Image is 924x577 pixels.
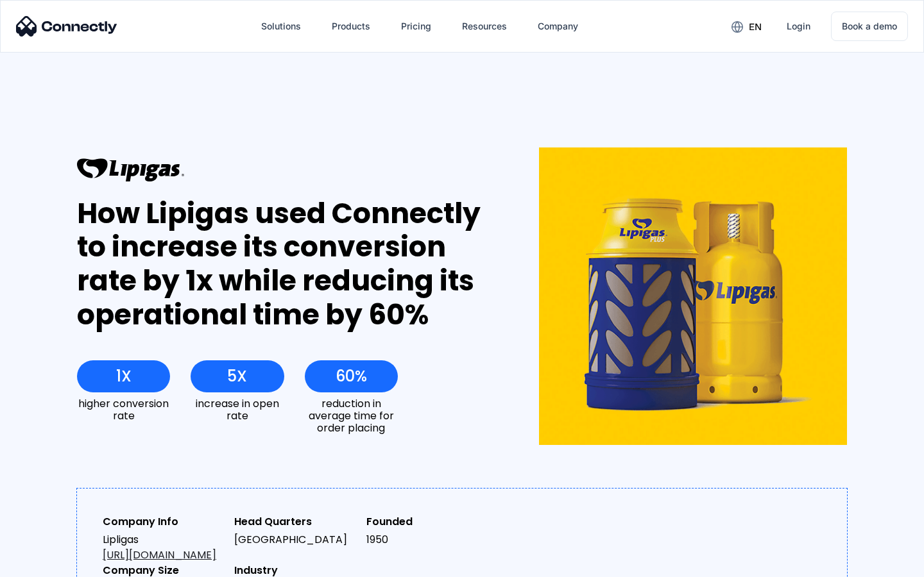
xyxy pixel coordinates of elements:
div: reduction in average time for order placing [305,397,398,435]
div: Head Quarters [234,514,355,530]
div: increase in open rate [191,397,284,422]
a: Pricing [391,11,441,42]
div: Pricing [401,17,431,35]
div: Solutions [261,17,301,35]
div: Company [538,17,578,35]
a: Login [776,11,821,42]
div: 5X [227,367,247,385]
div: 1X [116,367,132,385]
div: Lipligas [103,532,224,563]
div: higher conversion rate [77,397,170,422]
a: [URL][DOMAIN_NAME] [103,548,216,562]
div: Products [332,17,370,35]
a: Book a demo [831,12,908,41]
ul: Language list [26,555,77,573]
div: Login [787,17,810,35]
aside: Language selected: English [13,555,77,573]
div: Company Info [103,514,224,530]
div: How Lipigas used Connectly to increase its conversion rate by 1x while reducing its operational t... [77,197,492,332]
div: 60% [336,367,367,385]
div: 1950 [366,532,488,548]
div: Founded [366,514,488,530]
div: en [749,18,762,36]
div: [GEOGRAPHIC_DATA] [234,532,355,548]
img: Connectly Logo [16,16,117,37]
div: Resources [462,17,507,35]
